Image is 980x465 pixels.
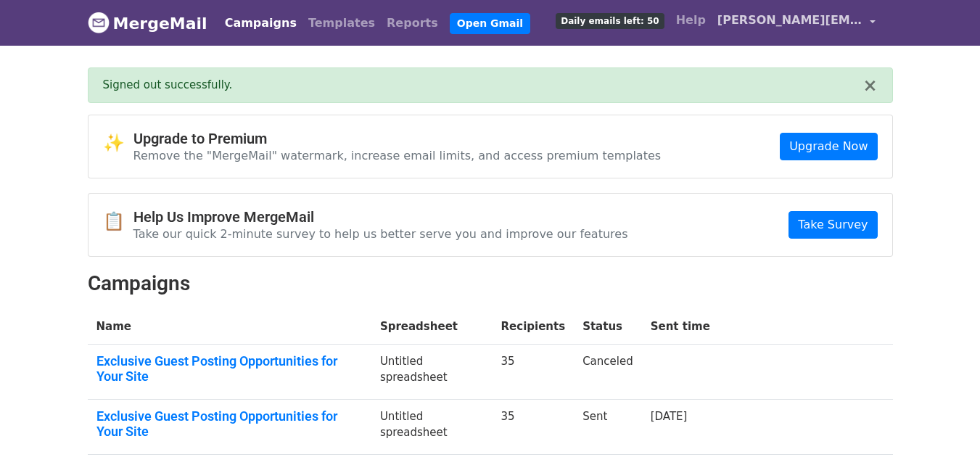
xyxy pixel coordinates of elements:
[381,9,444,38] a: Reports
[219,9,302,38] a: Campaigns
[717,12,862,29] span: [PERSON_NAME][EMAIL_ADDRESS][DOMAIN_NAME]
[550,6,670,35] a: Daily emails left: 50
[88,12,110,33] img: MergeMail logo
[371,344,493,399] td: Untitled spreadsheet
[574,399,642,454] td: Sent
[642,310,719,344] th: Sent time
[103,133,133,154] span: ✨
[96,353,363,384] a: Exclusive Guest Posting Opportunities for Your Site
[574,344,642,399] td: Canceled
[88,8,207,38] a: MergeMail
[103,77,863,94] div: Signed out successfully.
[712,6,881,40] a: [PERSON_NAME][EMAIL_ADDRESS][DOMAIN_NAME]
[788,211,877,239] a: Take Survey
[862,77,877,94] button: ×
[371,399,493,454] td: Untitled spreadsheet
[556,13,664,29] span: Daily emails left: 50
[103,211,133,232] span: 📋
[493,344,575,399] td: 35
[88,271,893,296] h2: Campaigns
[88,310,371,344] th: Name
[133,226,628,242] p: Take our quick 2-minute survey to help us better serve you and improve our features
[133,208,628,226] h4: Help Us Improve MergeMail
[302,9,381,38] a: Templates
[493,399,575,454] td: 35
[651,410,688,423] a: [DATE]
[450,13,530,34] a: Open Gmail
[96,408,363,440] a: Exclusive Guest Posting Opportunities for Your Site
[371,310,493,344] th: Spreadsheet
[780,133,877,160] a: Upgrade Now
[493,310,575,344] th: Recipients
[133,148,662,163] p: Remove the "MergeMail" watermark, increase email limits, and access premium templates
[670,6,712,35] a: Help
[574,310,642,344] th: Status
[133,130,662,147] h4: Upgrade to Premium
